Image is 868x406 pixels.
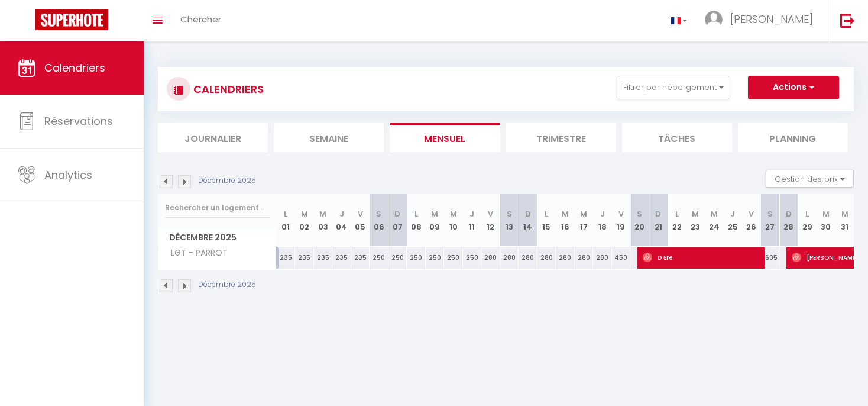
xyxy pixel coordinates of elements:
abbr: M [822,208,830,220]
abbr: S [767,208,773,220]
abbr: J [469,208,474,220]
div: 250 [426,247,445,269]
th: 08 [407,194,426,247]
th: 01 [277,194,296,247]
th: 27 [761,194,780,247]
div: 235 [295,247,314,269]
div: 605 [761,247,780,269]
li: Journalier [158,123,268,152]
th: 11 [463,194,482,247]
div: 280 [593,247,612,269]
span: Réservations [44,114,113,128]
abbr: D [786,208,792,220]
th: 05 [351,194,370,247]
div: 235 [277,247,296,269]
abbr: S [376,208,381,220]
abbr: S [507,208,512,220]
p: Décembre 2025 [198,279,256,291]
abbr: L [414,208,418,220]
div: 250 [463,247,482,269]
abbr: M [319,208,326,220]
abbr: M [711,208,718,220]
abbr: L [805,208,809,220]
div: 450 [612,247,631,269]
abbr: M [692,208,699,220]
div: 280 [537,247,556,269]
th: 26 [742,194,761,247]
button: Gestion des prix [766,170,854,188]
th: 10 [444,194,463,247]
abbr: L [675,208,679,220]
div: 280 [556,247,575,269]
th: 28 [779,194,798,247]
div: 280 [481,247,500,269]
th: 03 [314,194,333,247]
abbr: L [284,208,287,220]
abbr: L [545,208,548,220]
th: 18 [593,194,612,247]
span: Chercher [180,13,221,25]
th: 20 [630,194,649,247]
li: Planning [738,123,848,152]
th: 17 [575,194,594,247]
th: 14 [519,194,537,247]
div: 250 [388,247,407,269]
abbr: V [618,208,624,220]
span: [PERSON_NAME] [730,12,813,27]
li: Tâches [622,123,732,152]
th: 15 [537,194,556,247]
th: 29 [798,194,817,247]
abbr: M [562,208,569,220]
span: Analytics [44,167,92,182]
span: Décembre 2025 [158,229,276,246]
h3: CALENDRIERS [190,76,264,102]
abbr: D [655,208,661,220]
abbr: D [394,208,400,220]
th: 30 [817,194,835,247]
span: LGT - PARROT [160,247,231,260]
abbr: S [637,208,642,220]
div: 280 [500,247,519,269]
img: logout [840,13,855,28]
th: 02 [295,194,314,247]
th: 23 [686,194,705,247]
th: 31 [835,194,854,247]
th: 07 [388,194,407,247]
img: ... [705,11,723,28]
span: Calendriers [44,60,105,75]
abbr: M [431,208,438,220]
th: 04 [332,194,351,247]
span: D Ere [643,246,763,269]
div: 250 [370,247,388,269]
abbr: D [525,208,531,220]
th: 21 [649,194,668,247]
img: Super Booking [35,9,108,30]
button: Filtrer par hébergement [617,76,730,99]
th: 12 [481,194,500,247]
abbr: V [358,208,363,220]
button: Ouvrir le widget de chat LiveChat [9,5,45,40]
li: Mensuel [390,123,500,152]
div: 280 [519,247,537,269]
input: Rechercher un logement... [165,197,270,218]
abbr: J [600,208,605,220]
abbr: V [749,208,754,220]
div: 235 [332,247,351,269]
p: Décembre 2025 [198,175,256,186]
abbr: V [488,208,493,220]
th: 25 [724,194,743,247]
button: Actions [748,76,839,99]
th: 19 [612,194,631,247]
th: 16 [556,194,575,247]
th: 09 [426,194,445,247]
li: Semaine [274,123,384,152]
abbr: J [730,208,735,220]
th: 13 [500,194,519,247]
th: 06 [370,194,388,247]
th: 22 [668,194,686,247]
abbr: M [301,208,308,220]
abbr: M [450,208,457,220]
div: 250 [444,247,463,269]
abbr: M [580,208,587,220]
abbr: J [339,208,344,220]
